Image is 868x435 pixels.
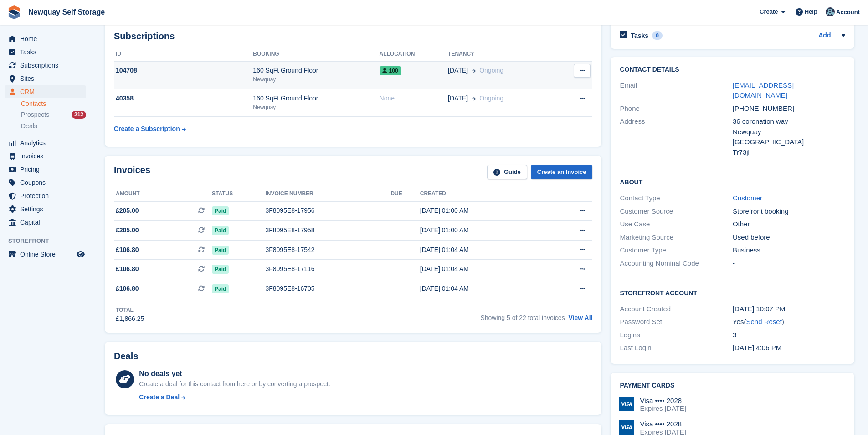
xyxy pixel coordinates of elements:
[620,288,845,297] h2: Storefront Account
[569,314,593,321] a: View All
[805,7,817,16] span: Help
[21,122,37,131] span: Deals
[212,246,229,255] span: Paid
[116,314,144,324] div: £1,866.25
[139,379,330,389] div: Create a deal for this contact from here or by converting a prospect.
[620,219,732,230] div: Use Case
[619,397,634,411] img: Visa Logo
[733,245,845,256] div: Business
[7,5,21,19] img: stora-icon-8386f47178a22dfd0bd8f6a31ec36ba5ce8667c1dd55bd0f319d3a0aa187defe.svg
[733,330,845,341] div: 3
[733,317,845,327] div: Yes
[733,194,762,202] a: Customer
[620,104,732,114] div: Phone
[20,46,75,58] span: Tasks
[620,80,732,101] div: Email
[818,31,831,41] a: Add
[20,136,75,149] span: Analytics
[733,304,845,314] div: [DATE] 10:07 PM
[620,382,845,389] h2: Payment cards
[5,176,86,189] a: menu
[253,47,379,62] th: Booking
[5,163,86,176] a: menu
[253,66,379,75] div: 160 SqFt Ground Floor
[139,393,180,402] div: Create a Deal
[116,206,139,215] span: £205.00
[72,111,86,119] div: 212
[75,249,86,260] a: Preview store
[620,343,732,353] div: Last Login
[733,232,845,243] div: Used before
[652,31,663,40] div: 0
[21,110,49,119] span: Prospects
[5,72,86,85] a: menu
[253,103,379,111] div: Newquay
[20,150,75,162] span: Invoices
[836,8,860,17] span: Account
[640,420,686,428] div: Visa •••• 2028
[479,94,503,102] span: Ongoing
[620,245,732,256] div: Customer Type
[21,100,86,108] a: Contacts
[5,203,86,215] a: menu
[5,32,86,45] a: menu
[744,318,784,325] span: ( )
[380,66,401,75] span: 100
[5,46,86,58] a: menu
[733,219,845,230] div: Other
[20,216,75,229] span: Capital
[620,232,732,243] div: Marketing Source
[212,226,229,235] span: Paid
[116,284,139,293] span: £106.80
[139,368,330,379] div: No deals yet
[448,66,468,75] span: [DATE]
[733,127,845,137] div: Newquay
[620,304,732,314] div: Account Created
[826,7,835,16] img: Colette Pearce
[420,284,544,293] div: [DATE] 01:04 AM
[420,245,544,255] div: [DATE] 01:04 AM
[265,245,390,255] div: 3F8095E8-17542
[116,306,144,314] div: Total
[116,245,139,255] span: £106.80
[5,189,86,202] a: menu
[487,165,527,180] a: Guide
[640,404,686,413] div: Expires [DATE]
[21,110,86,120] a: Prospects 212
[5,216,86,229] a: menu
[390,187,420,201] th: Due
[640,397,686,405] div: Visa •••• 2028
[5,85,86,98] a: menu
[20,163,75,176] span: Pricing
[20,72,75,85] span: Sites
[20,203,75,215] span: Settings
[116,225,139,235] span: £205.00
[620,258,732,269] div: Accounting Nominal Code
[265,284,390,293] div: 3F8095E8-16705
[531,165,593,180] a: Create an Invoice
[631,31,648,40] h2: Tasks
[479,67,503,74] span: Ongoing
[733,147,845,158] div: Tr73jl
[116,264,139,274] span: £106.80
[733,344,781,351] time: 2024-05-12 15:06:49 UTC
[212,187,265,201] th: Status
[20,248,75,261] span: Online Store
[619,420,634,435] img: Visa Logo
[448,47,555,62] th: Tenancy
[5,150,86,162] a: menu
[21,121,86,131] a: Deals
[620,66,845,73] h2: Contact Details
[5,59,86,72] a: menu
[733,116,845,127] div: 36 coronation way
[212,284,229,293] span: Paid
[114,187,212,201] th: Amount
[420,206,544,215] div: [DATE] 01:00 AM
[760,7,778,16] span: Create
[212,206,229,215] span: Paid
[114,66,253,75] div: 104708
[5,136,86,149] a: menu
[620,193,732,204] div: Contact Type
[20,85,75,98] span: CRM
[114,121,186,137] a: Create a Subscription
